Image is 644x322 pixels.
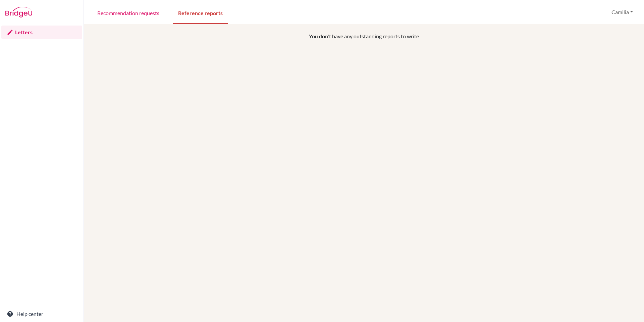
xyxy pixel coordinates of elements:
button: Camilia [608,6,636,18]
a: Recommendation requests [92,1,165,24]
p: You don't have any outstanding reports to write [142,32,586,40]
a: Reference reports [173,1,228,24]
img: Bridge-U [5,7,32,17]
a: Letters [1,26,82,39]
a: Help center [1,307,82,321]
